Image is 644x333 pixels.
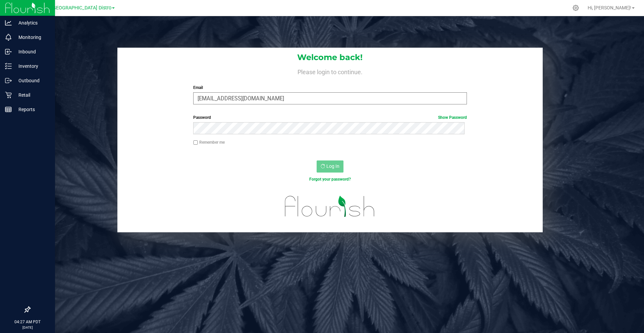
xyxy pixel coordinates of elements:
p: 04:27 AM PDT [3,319,52,325]
p: Outbound [12,77,52,85]
inline-svg: Monitoring [5,34,12,41]
inline-svg: Analytics [5,19,12,26]
p: Retail [12,91,52,99]
input: Remember me [193,140,198,145]
span: Hi, [PERSON_NAME]! [588,5,631,10]
inline-svg: Inbound [5,48,12,55]
p: Inbound [12,48,52,56]
img: flourish_logo.svg [277,189,383,224]
inline-svg: Retail [5,92,12,98]
h4: Please login to continue. [117,67,543,75]
label: Remember me [193,139,225,145]
inline-svg: Inventory [5,63,12,69]
label: Email [193,85,467,91]
inline-svg: Reports [5,106,12,113]
h1: Welcome back! [117,53,543,62]
span: Distribution - [GEOGRAPHIC_DATA] Distro [22,5,111,11]
p: Inventory [12,62,52,70]
span: Log In [326,163,339,169]
p: [DATE] [3,325,52,330]
p: Analytics [12,19,52,27]
inline-svg: Outbound [5,77,12,84]
p: Monitoring [12,33,52,41]
span: Password [193,115,211,120]
button: Log In [317,160,343,173]
a: Show Password [438,115,467,120]
p: Reports [12,105,52,113]
div: Manage settings [572,5,580,11]
a: Forgot your password? [309,177,351,182]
